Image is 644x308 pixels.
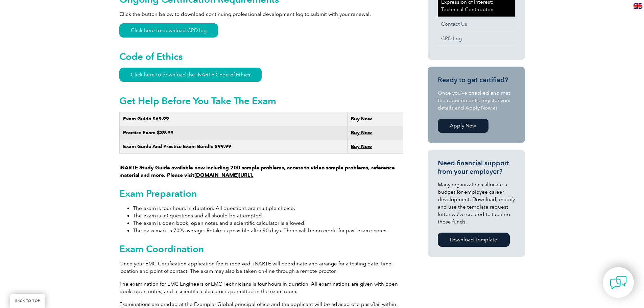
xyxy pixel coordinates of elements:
h3: Ready to get certified? [438,76,515,84]
h3: Need financial support from your employer? [438,159,515,176]
li: The exam is open book, open notes and a scientific calculator is allowed. [133,219,403,227]
img: contact-chat.png [610,274,627,291]
a: Buy Now [351,116,372,122]
p: Once your EMC Certification application fee is received, iNARTE will coordinate and arrange for a... [119,260,403,275]
a: Download Template [438,233,510,247]
h2: Exam Preparation [119,188,403,199]
a: Click here to download CPD log [119,23,218,38]
a: Buy Now [351,144,372,149]
p: Many organizations allocate a budget for employee career development. Download, modify and use th... [438,181,515,226]
strong: Practice Exam $39.99 [123,130,173,136]
strong: iNARTE Study Guide available now including 200 sample problems, access to video sample problems, ... [119,165,395,178]
strong: Exam Guide $69.99 [123,116,169,122]
a: Contact Us [438,17,515,31]
p: Once you’ve checked and met the requirements, register your details and Apply Now at [438,89,515,112]
li: The exam is 50 questions and all should be attempted. [133,212,403,219]
li: The exam is four hours in duration. All questions are multiple choice. [133,205,403,212]
a: CPD Log [438,31,515,46]
li: The pass mark is 70% average. Retake is possible after 90 days. There will be no credit for past ... [133,227,403,234]
a: Apply Now [438,119,488,133]
a: Buy Now [351,130,372,136]
a: [DOMAIN_NAME][URL]. [194,172,254,178]
h2: Get Help Before You Take The Exam [119,95,403,106]
p: The examination for EMC Engineers or EMC Technicians is four hours in duration. All examinations ... [119,280,403,295]
a: Click here to download the iNARTE Code of Ethics [119,68,262,82]
img: en [634,3,642,9]
p: Click the button below to download continuing professional development log to submit with your re... [119,10,403,18]
a: BACK TO TOP [10,294,45,308]
h2: Code of Ethics [119,51,403,62]
h2: Exam Coordination [119,243,403,254]
strong: Exam Guide And Practice Exam Bundle $99.99 [123,144,231,149]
